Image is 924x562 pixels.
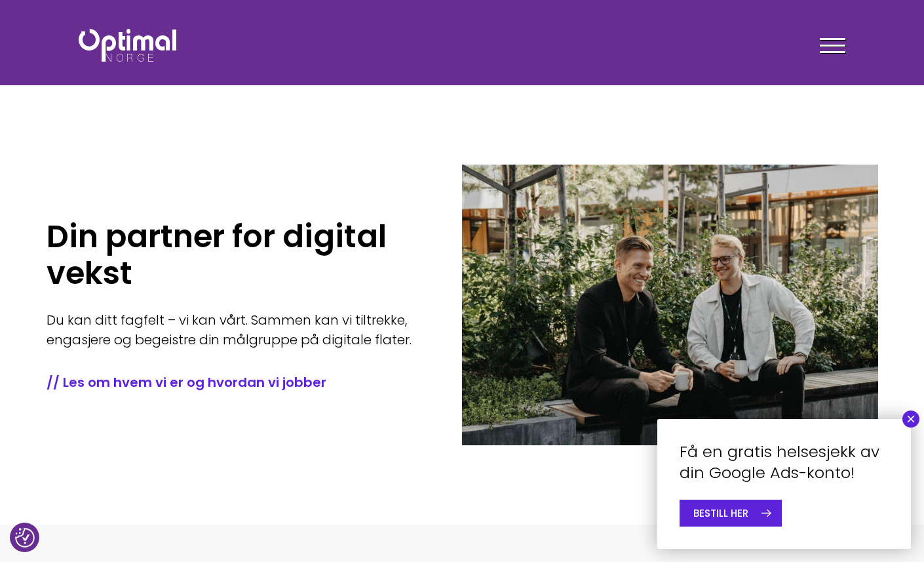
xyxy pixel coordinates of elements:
img: Optimal Norge [79,29,176,62]
p: Du kan ditt fagfelt – vi kan vårt. Sammen kan vi tiltrekke, engasjere og begeistre din målgruppe ... [47,310,423,350]
a: // Les om hvem vi er og hvordan vi jobber [47,373,423,391]
a: BESTILL HER [680,500,782,527]
h1: Din partner for digital vekst [47,218,423,292]
img: Revisit consent button [15,528,35,548]
button: Close [902,411,919,428]
h4: Få en gratis helsesjekk av din Google Ads-konto! [680,441,889,482]
button: Samtykkepreferanser [15,528,35,548]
